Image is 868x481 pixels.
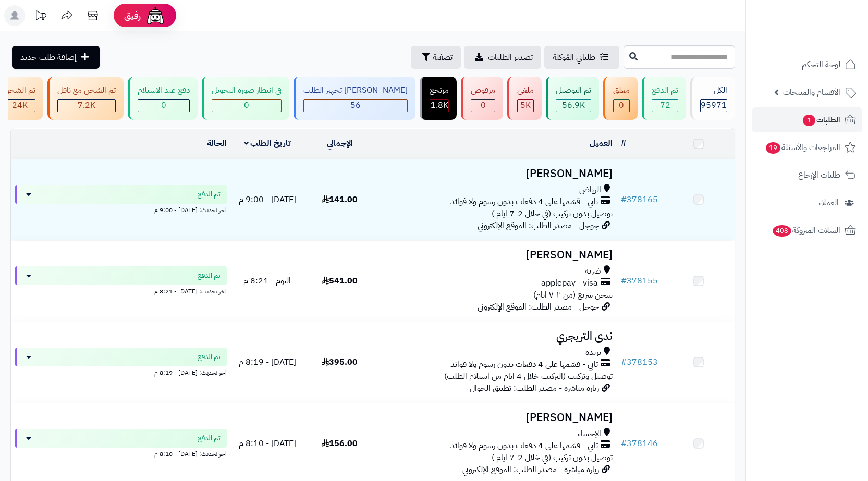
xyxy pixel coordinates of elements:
[198,270,221,281] span: تم الدفع
[198,352,221,362] span: تم الدفع
[322,193,358,206] span: 141.00
[766,142,780,154] span: 19
[15,448,227,459] div: اخر تحديث: [DATE] - 8:10 م
[244,137,291,150] a: تاريخ الطلب
[322,275,358,287] span: 541.00
[579,184,601,196] span: الرياض
[430,84,449,96] div: مرتجع
[433,51,453,64] span: تصفية
[621,437,658,450] a: #378146
[327,137,353,150] a: الإجمالي
[701,99,727,112] span: 95971
[544,46,619,69] a: طلباتي المُوكلة
[621,356,658,368] a: #378153
[772,223,840,238] span: السلات المتروكة
[459,77,505,120] a: مرفوض 0
[492,451,613,464] span: توصيل بدون تركيب (في خلال 2-7 ايام )
[544,77,601,120] a: تم التوصيل 56.9K
[585,347,601,359] span: بريدة
[12,46,100,69] a: إضافة طلب جديد
[752,135,862,160] a: المراجعات والأسئلة19
[12,99,28,112] span: 24K
[553,51,595,64] span: طلباتي المُوكلة
[802,57,840,72] span: لوحة التحكم
[464,46,541,69] a: تصدير الطلبات
[752,218,862,243] a: السلات المتروكة408
[239,437,296,450] span: [DATE] - 8:10 م
[541,277,598,289] span: applepay - visa
[752,52,862,77] a: لوحة التحكم
[492,207,613,220] span: توصيل بدون تركيب (في خلال 2-7 ايام )
[752,190,862,215] a: العملاء
[488,51,533,64] span: تصدير الطلبات
[198,433,221,443] span: تم الدفع
[304,100,407,112] div: 56
[418,77,459,120] a: مرتجع 1.8K
[462,463,599,476] span: زيارة مباشرة - مصدر الطلب: الموقع الإلكتروني
[239,356,296,368] span: [DATE] - 8:19 م
[430,100,448,112] div: 1829
[450,359,598,371] span: تابي - قسّمها على 4 دفعات بدون رسوم ولا فوائد
[145,5,166,26] img: ai-face.png
[613,84,630,96] div: معلق
[126,77,200,120] a: دفع عند الاستلام 0
[350,99,361,112] span: 56
[4,100,35,112] div: 24034
[481,99,486,112] span: 0
[380,168,613,180] h3: [PERSON_NAME]
[621,437,627,450] span: #
[291,77,418,120] a: [PERSON_NAME] تجهيز الطلب 56
[478,219,599,232] span: جوجل - مصدر الطلب: الموقع الإلكتروني
[380,249,613,261] h3: [PERSON_NAME]
[380,330,613,342] h3: ندى التريجري
[652,100,678,112] div: 72
[520,99,531,112] span: 5K
[138,84,190,96] div: دفع عند الاستلام
[802,113,840,127] span: الطلبات
[471,84,495,96] div: مرفوض
[619,99,624,112] span: 0
[652,84,678,96] div: تم الدفع
[818,195,839,210] span: العملاء
[585,265,601,277] span: ضرية
[322,356,358,368] span: 395.00
[431,99,448,112] span: 1.8K
[621,193,627,206] span: #
[239,193,296,206] span: [DATE] - 9:00 م
[20,51,77,64] span: إضافة طلب جديد
[444,370,613,383] span: توصيل وتركيب (التركيب خلال 4 ايام من استلام الطلب)
[621,137,626,150] a: #
[380,412,613,424] h3: [PERSON_NAME]
[15,204,227,215] div: اخر تحديث: [DATE] - 9:00 م
[243,275,291,287] span: اليوم - 8:21 م
[45,77,126,120] a: تم الشحن مع ناقل 7.2K
[533,289,613,301] span: شحن سريع (من ٢-٧ ايام)
[471,100,495,112] div: 0
[244,99,249,112] span: 0
[198,189,221,200] span: تم الدفع
[765,140,840,155] span: المراجعات والأسئلة
[212,84,282,96] div: في انتظار صورة التحويل
[124,9,141,22] span: رفيق
[207,137,227,150] a: الحالة
[660,99,670,112] span: 72
[4,84,35,96] div: تم الشحن
[518,100,533,112] div: 4992
[562,99,585,112] span: 56.9K
[601,77,640,120] a: معلق 0
[161,99,166,112] span: 0
[700,84,727,96] div: الكل
[688,77,737,120] a: الكل95971
[752,163,862,188] a: طلبات الإرجاع
[803,115,815,126] span: 1
[798,168,840,182] span: طلبات الإرجاع
[556,84,591,96] div: تم التوصيل
[411,46,461,69] button: تصفية
[621,275,627,287] span: #
[15,366,227,377] div: اخر تحديث: [DATE] - 8:19 م
[556,100,591,112] div: 56891
[58,100,115,112] div: 7222
[200,77,291,120] a: في انتظار صورة التحويل 0
[450,440,598,452] span: تابي - قسّمها على 4 دفعات بدون رسوم ولا فوائد
[322,437,358,450] span: 156.00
